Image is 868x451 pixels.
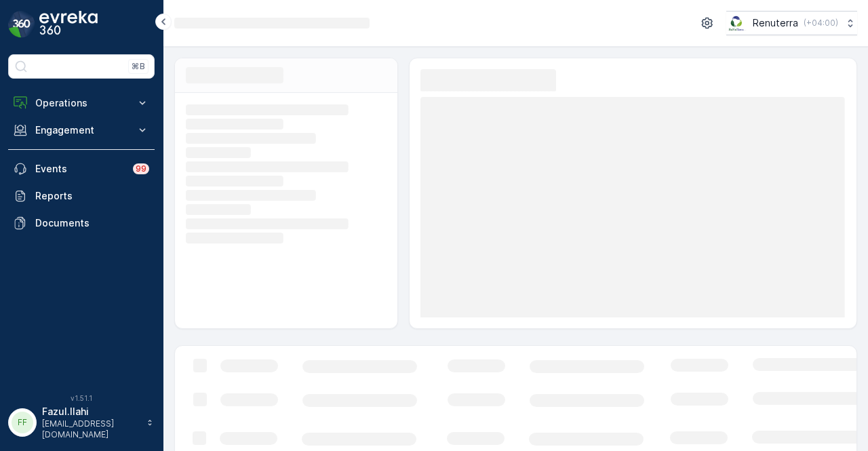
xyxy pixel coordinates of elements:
p: 99 [136,163,146,174]
img: logo_dark-DEwI_e13.png [39,11,98,38]
a: Reports [8,182,155,210]
p: Events [35,162,125,176]
p: Operations [35,96,127,110]
a: Events99 [8,155,155,182]
a: Documents [8,210,155,237]
p: ( +04:00 ) [804,18,838,28]
img: Screenshot_2024-07-26_at_13.33.01.png [726,16,747,31]
p: Fazul.Ilahi [42,405,140,418]
p: Documents [35,216,149,230]
button: FFFazul.Ilahi[EMAIL_ADDRESS][DOMAIN_NAME] [8,405,155,440]
p: Reports [35,189,149,203]
p: Renuterra [753,16,798,30]
button: Renuterra(+04:00) [726,11,857,35]
p: Engagement [35,123,127,137]
img: logo [8,11,35,38]
span: v 1.51.1 [8,394,155,402]
button: Operations [8,90,155,117]
button: Engagement [8,117,155,144]
p: [EMAIL_ADDRESS][DOMAIN_NAME] [42,418,140,440]
div: FF [12,412,33,433]
p: ⌘B [132,61,145,72]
